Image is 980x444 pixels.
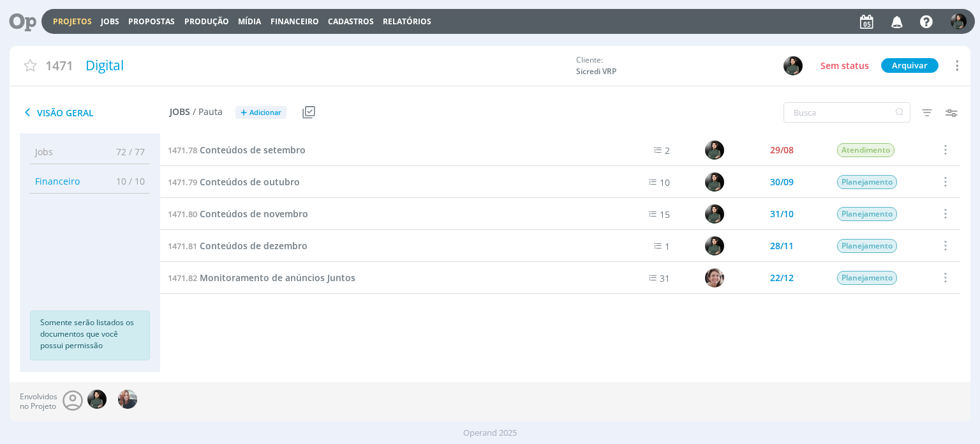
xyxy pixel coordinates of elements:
div: 31/10 [770,210,794,218]
span: Planejamento [838,207,898,221]
span: Financeiro [35,174,80,188]
a: Financeiro [271,16,319,27]
span: Adicionar [249,109,281,117]
a: Relatórios [383,16,431,27]
span: Conteúdos de setembro [200,144,306,156]
div: Digital [81,51,570,80]
span: + [241,106,247,119]
span: Jobs [170,107,190,118]
div: 28/11 [770,241,794,250]
img: M [951,13,967,29]
a: Jobs [101,16,119,27]
button: M [950,10,967,33]
img: M [706,172,725,192]
button: Propostas [124,17,179,27]
span: Sem status [820,59,869,72]
span: 15 [660,208,671,220]
span: 2 [665,144,671,157]
img: M [706,236,725,256]
a: 1471.82Monitoramento de anúncios Juntos [168,271,355,285]
button: Projetos [49,17,96,27]
div: 22/12 [770,273,794,282]
span: 1471.80 [168,208,197,220]
span: 1 [665,240,671,252]
a: Produção [184,16,229,27]
a: 1471.78Conteúdos de setembro [168,143,306,157]
span: 1471.81 [168,240,197,252]
span: Atendimento [838,143,895,157]
button: Relatórios [379,17,435,27]
img: A [706,268,725,287]
div: 29/08 [770,146,794,155]
span: Conteúdos de novembro [200,208,308,220]
img: M [783,56,803,75]
div: Cliente: [576,54,803,77]
img: M [87,390,107,409]
span: 10 / 10 [107,174,145,188]
button: Cadastros [324,17,378,27]
span: 1471.79 [168,176,197,188]
span: Sicredi VRP [576,66,672,77]
img: M [706,141,725,160]
button: +Adicionar [235,106,286,119]
span: Monitoramento de anúncios Juntos [200,272,355,284]
button: Mídia [234,17,265,27]
a: Projetos [53,16,92,27]
img: E [118,390,137,409]
span: Conteúdos de outubro [200,176,300,188]
button: Financeiro [267,17,323,27]
a: Mídia [238,16,261,27]
span: Planejamento [838,239,898,253]
a: 1471.80Conteúdos de novembro [168,207,308,221]
img: M [706,204,725,224]
span: Planejamento [838,271,898,285]
button: M [783,56,803,76]
span: 10 [660,176,671,188]
button: Arquivar [881,58,939,73]
a: 1471.79Conteúdos de outubro [168,175,300,189]
p: Somente serão listados os documentos que você possui permissão [40,317,140,351]
span: 1471.78 [168,144,197,156]
span: Conteúdos de dezembro [200,240,308,252]
span: 1471 [45,56,73,75]
span: Planejamento [838,175,898,189]
span: 72 / 77 [107,145,145,158]
button: Jobs [97,17,123,27]
span: Cadastros [328,16,374,27]
span: Jobs [35,145,53,158]
button: Produção [181,17,233,27]
input: Busca [783,102,910,123]
div: 30/09 [770,178,794,187]
span: / Pauta [193,107,223,118]
a: 1471.81Conteúdos de dezembro [168,239,308,253]
span: Propostas [128,16,175,27]
span: 1471.82 [168,272,197,284]
span: 31 [660,272,671,284]
button: Sem status [817,58,872,73]
span: Visão Geral [20,105,170,120]
span: Envolvidos no Projeto [20,392,57,411]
